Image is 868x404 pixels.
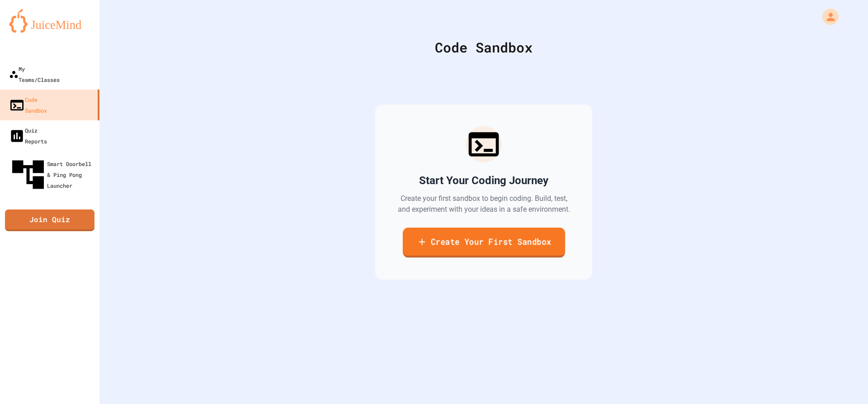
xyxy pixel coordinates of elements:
[419,173,548,188] h2: Start Your Coding Journey
[9,63,60,85] div: My Teams/Classes
[813,6,841,27] div: My Account
[9,156,96,194] div: Smart Doorbell & Ping Pong Launcher
[122,37,845,57] div: Code Sandbox
[397,193,571,215] p: Create your first sandbox to begin coding. Build, test, and experiment with your ideas in a safe ...
[402,228,565,257] a: Create Your First Sandbox
[9,9,90,33] img: logo-orange.svg
[9,94,47,116] div: Code Sandbox
[9,125,47,147] div: Quiz Reports
[5,209,94,231] a: Join Quiz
